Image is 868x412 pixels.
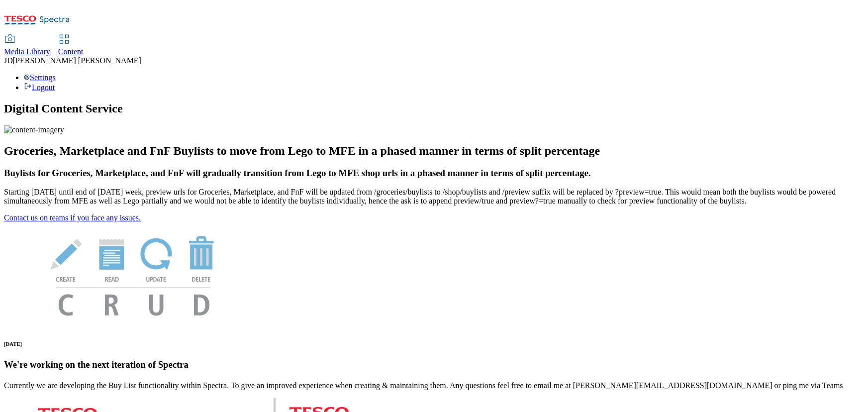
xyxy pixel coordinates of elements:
a: Media Library [4,35,50,56]
span: Content [58,47,84,56]
span: [PERSON_NAME] [PERSON_NAME] [13,56,141,65]
img: content-imagery [4,125,64,134]
img: News Image [4,222,263,326]
span: JD [4,56,13,65]
h3: We're working on the next iteration of Spectra [4,359,864,370]
h2: Groceries, Marketplace and FnF Buylists to move from Lego to MFE in a phased manner in terms of s... [4,144,864,158]
span: Media Library [4,47,50,56]
a: Logout [24,83,55,92]
p: Starting [DATE] until end of [DATE] week, preview urls for Groceries, Marketplace, and FnF will b... [4,188,864,206]
h1: Digital Content Service [4,102,864,115]
p: Currently we are developing the Buy List functionality within Spectra. To give an improved experi... [4,381,864,390]
a: Contact us on teams if you face any issues. [4,213,141,222]
h3: Buylists for Groceries, Marketplace, and FnF will gradually transition from Lego to MFE shop urls... [4,168,864,179]
a: Settings [24,73,56,82]
h6: [DATE] [4,341,864,347]
a: Content [58,35,84,56]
